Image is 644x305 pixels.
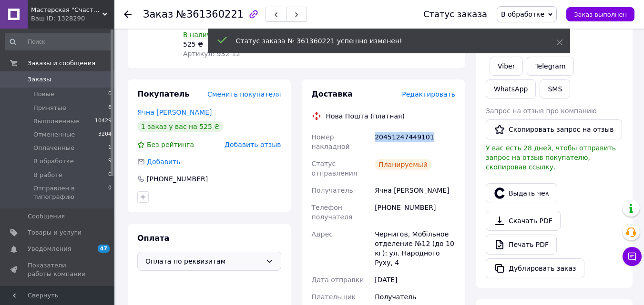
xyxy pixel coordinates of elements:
[137,89,189,98] span: Покупатель
[28,261,88,278] span: Показатели работы компании
[5,33,112,50] input: Поиск
[486,79,536,98] a: WhatsApp
[33,184,108,201] span: Отправлен в типографию
[373,199,457,226] div: [PHONE_NUMBER]
[312,204,353,221] span: Телефон получателя
[33,104,66,112] span: Принятые
[623,247,642,266] button: Чат с покупателем
[486,119,622,139] button: Скопировать запрос на отзыв
[137,234,169,243] span: Оплата
[373,182,457,199] div: Ячна [PERSON_NAME]
[566,7,634,21] button: Заказ выполнен
[143,9,173,20] span: Заказ
[33,171,62,179] span: В работе
[373,271,457,288] div: [DATE]
[312,89,353,98] span: Доставка
[324,111,407,121] div: Нова Пошта (платная)
[28,228,82,237] span: Товары и услуги
[540,79,570,98] button: SMS
[486,183,557,203] button: Выдать чек
[373,128,457,155] div: 20451247449101
[108,144,112,152] span: 1
[147,141,194,148] span: Без рейтинга
[108,104,112,112] span: 8
[312,187,353,194] span: Получатель
[486,107,597,115] span: Запрос на отзыв про компанию
[108,90,112,98] span: 0
[527,57,573,76] a: Telegram
[486,211,561,231] a: Скачать PDF
[33,130,75,139] span: Отмененные
[33,157,74,166] span: В обработке
[375,159,431,170] div: Планируемый
[486,144,616,171] span: У вас есть 28 дней, чтобы отправить запрос на отзыв покупателю, скопировав ссылку.
[207,90,281,98] span: Сменить покупателя
[183,39,269,49] div: 525 ₴
[145,256,262,266] span: Оплата по реквизитам
[108,184,112,201] span: 0
[183,31,219,39] span: В наличии
[28,75,51,84] span: Заказы
[312,230,333,238] span: Адрес
[176,9,244,20] span: №361360221
[312,160,358,177] span: Статус отправления
[95,117,112,126] span: 10429
[486,258,584,278] button: Дублировать заказ
[28,59,95,68] span: Заказы и сообщения
[108,171,112,179] span: 0
[28,245,71,253] span: Уведомления
[33,144,74,152] span: Оплаченные
[147,158,180,166] span: Добавить
[225,141,281,148] span: Добавить отзыв
[423,10,487,19] div: Статус заказа
[98,245,110,253] span: 47
[183,50,240,58] span: Артикул: 932-12
[486,235,557,255] a: Печать PDF
[137,121,223,132] div: 1 заказ у вас на 525 ₴
[312,276,364,284] span: Дата отправки
[501,10,544,18] span: В обработке
[124,10,132,19] div: Вернуться назад
[98,130,112,139] span: 3204
[31,6,102,14] span: Мастерская "Счастливы вместе"
[373,226,457,271] div: Чернигов, Мобільное отделение №12 (до 10 кг): ул. Народного Руху, 4
[31,14,114,23] div: Ваш ID: 1328290
[146,174,209,184] div: [PHONE_NUMBER]
[137,108,212,116] a: Ячна [PERSON_NAME]
[312,133,350,150] span: Номер накладной
[490,57,523,76] a: Viber
[236,36,532,46] div: Статус заказа № 361360221 успешно изменен!
[33,90,54,98] span: Новые
[108,157,112,166] span: 9
[28,212,65,221] span: Сообщения
[574,11,627,18] span: Заказ выполнен
[312,293,356,301] span: Плательщик
[33,117,79,126] span: Выполненные
[402,90,455,98] span: Редактировать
